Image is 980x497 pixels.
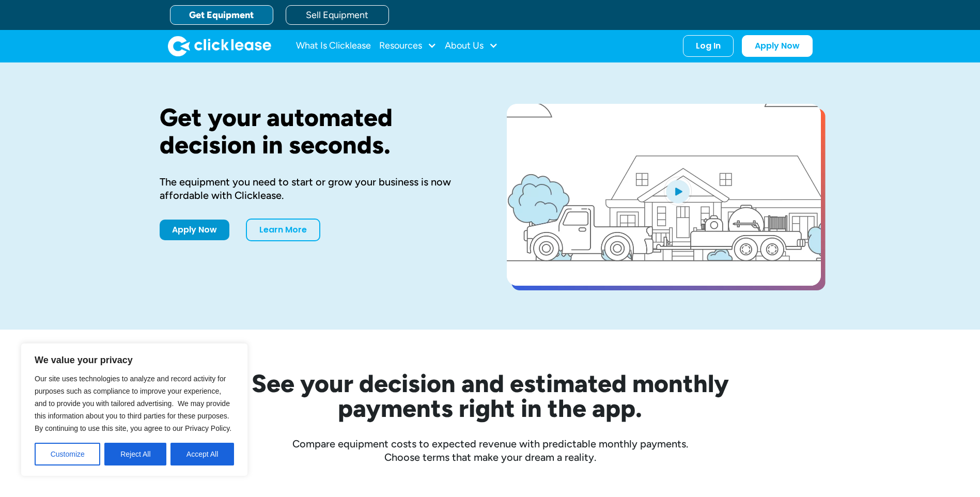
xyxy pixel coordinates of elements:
button: Reject All [104,443,166,465]
img: Blue play button logo on a light blue circular background [664,177,692,206]
img: Clicklease logo [168,36,271,56]
button: Accept All [170,443,234,465]
span: Our site uses technologies to analyze and record activity for purposes such as compliance to impr... [35,375,231,432]
div: We value your privacy [21,343,248,476]
div: Log In [696,41,721,51]
a: What Is Clicklease [296,36,371,56]
div: The equipment you need to start or grow your business is now affordable with Clicklease. [160,175,474,202]
h1: Get your automated decision in seconds. [160,104,474,159]
a: Get Equipment [170,5,273,25]
div: Compare equipment costs to expected revenue with predictable monthly payments. Choose terms that ... [160,437,821,464]
a: Sell Equipment [286,5,389,25]
div: About Us [445,36,498,56]
a: Learn More [246,219,320,241]
button: Customize [35,443,100,465]
h2: See your decision and estimated monthly payments right in the app. [201,371,780,421]
p: We value your privacy [35,354,234,366]
div: Resources [379,36,437,56]
a: Apply Now [742,35,813,57]
a: open lightbox [507,104,821,286]
a: home [168,36,271,56]
a: Apply Now [160,220,229,240]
